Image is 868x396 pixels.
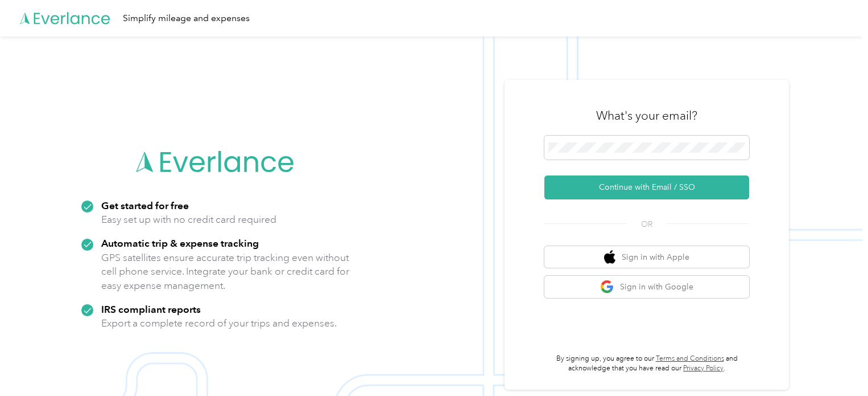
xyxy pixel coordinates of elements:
[656,354,724,363] a: Terms and Conditions
[804,332,868,396] iframe: Everlance-gr Chat Button Frame
[683,364,724,373] a: Privacy Policy
[544,246,749,268] button: apple logoSign in with Apple
[101,251,350,293] p: GPS satellites ensure accurate trip tracking even without cell phone service. Integrate your bank...
[101,213,276,227] p: Easy set up with no credit card required
[544,175,749,199] button: Continue with Email / SSO
[627,218,667,230] span: OR
[101,199,189,211] strong: Get started for free
[101,303,201,315] strong: IRS compliant reports
[101,316,337,330] p: Export a complete record of your trips and expenses.
[596,108,697,124] h3: What's your email?
[123,11,250,26] div: Simplify mileage and expenses
[604,250,615,264] img: apple logo
[544,354,749,374] p: By signing up, you agree to our and acknowledge that you have read our .
[600,280,614,294] img: google logo
[101,237,259,249] strong: Automatic trip & expense tracking
[544,276,749,298] button: google logoSign in with Google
